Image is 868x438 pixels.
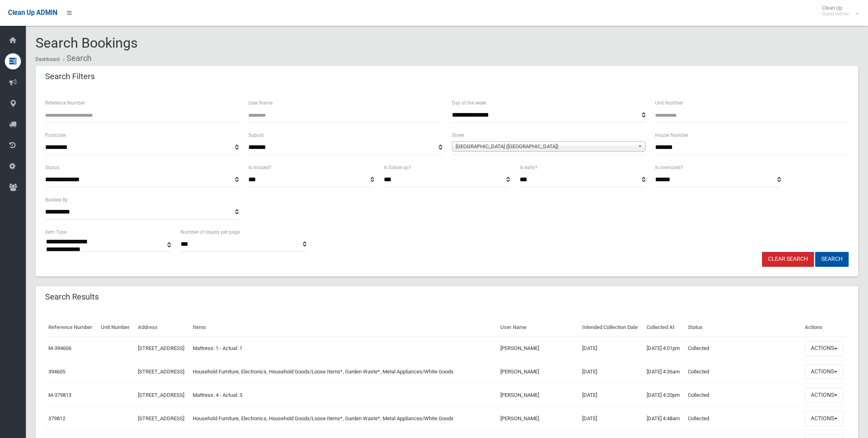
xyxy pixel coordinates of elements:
a: [STREET_ADDRESS] [138,392,184,398]
td: Collected [685,384,801,407]
a: 394605 [48,369,65,375]
td: Collected [685,360,801,384]
span: Clean Up ADMIN [8,9,57,17]
a: [STREET_ADDRESS] [138,415,184,421]
label: Unit Number [655,98,683,107]
td: [PERSON_NAME] [497,407,579,430]
td: [DATE] 4:48am [643,407,685,430]
label: User Name [248,98,273,107]
label: Day of the week [452,98,486,107]
th: Intended Collection Date [579,319,643,337]
th: Status [685,319,801,337]
label: Postcode [45,131,66,140]
a: 379812 [48,415,65,421]
th: Actions [801,319,849,337]
label: Is follow up? [384,163,411,172]
td: Household Furniture, Electronics, Household Goods/Loose Items*, Garden Waste*, Metal Appliances/W... [189,407,497,430]
label: Booked By [45,195,68,204]
th: Reference Number [45,319,98,337]
span: [GEOGRAPHIC_DATA] ([GEOGRAPHIC_DATA]) [456,142,635,151]
a: Clear Search [762,252,814,267]
th: Address [135,319,189,337]
a: Dashboard [35,57,60,62]
th: Items [189,319,497,337]
label: Is oversized? [655,163,683,172]
span: Search Bookings [35,35,138,51]
th: Collected At [643,319,685,337]
button: Search [815,252,849,267]
td: [DATE] 4:36am [643,360,685,384]
td: [PERSON_NAME] [497,360,579,384]
td: [DATE] 4:01pm [643,337,685,360]
td: Mattress: 4 - Actual: 3 [189,384,497,407]
header: Search Filters [35,69,104,84]
header: Search Results [35,289,108,305]
a: M-379813 [48,392,71,398]
th: Unit Number [98,319,135,337]
td: [DATE] [579,360,643,384]
td: Collected [685,337,801,360]
button: Actions [805,411,843,426]
label: Number of results per page [181,228,240,237]
label: Street [452,131,464,140]
a: [STREET_ADDRESS] [138,345,184,351]
label: Item Type [45,228,67,237]
th: User Name [497,319,579,337]
td: Household Furniture, Electronics, Household Goods/Loose Items*, Garden Waste*, Metal Appliances/W... [189,360,497,384]
td: Mattress: 1 - Actual: 1 [189,337,497,360]
label: Reference Number [45,98,85,107]
label: Suburb [248,131,264,140]
li: Search [61,51,92,66]
td: [DATE] 4:20pm [643,384,685,407]
td: [DATE] [579,407,643,430]
td: [PERSON_NAME] [497,384,579,407]
label: Is missed? [248,163,271,172]
small: Super Admin [822,11,850,17]
label: Is early? [520,163,537,172]
button: Actions [805,365,843,379]
td: [DATE] [579,384,643,407]
a: M-394606 [48,345,71,351]
td: Collected [685,407,801,430]
td: [DATE] [579,337,643,360]
a: [STREET_ADDRESS] [138,369,184,375]
label: House Number [655,131,688,140]
span: Clean Up [818,5,858,17]
label: Status [45,163,59,172]
button: Actions [805,341,843,356]
button: Actions [805,388,843,402]
td: [PERSON_NAME] [497,337,579,360]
